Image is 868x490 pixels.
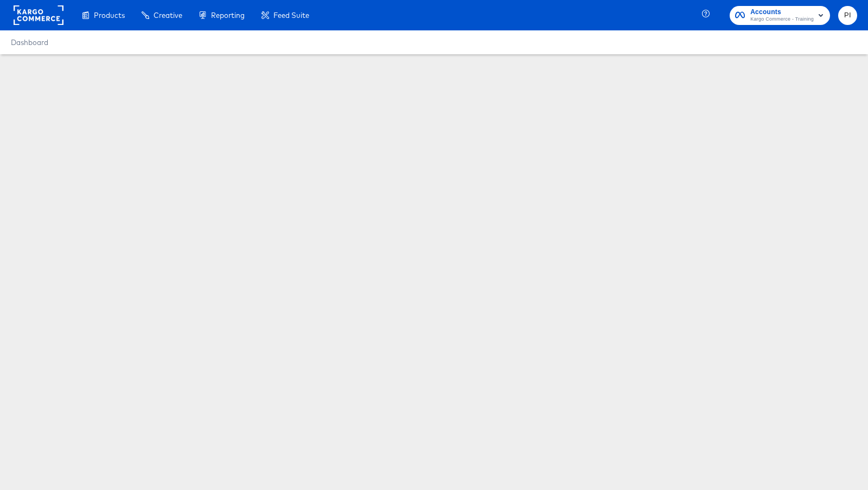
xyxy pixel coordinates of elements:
span: PI [843,9,853,22]
span: Kargo Commerce - Training [750,15,814,24]
button: AccountsKargo Commerce - Training [730,6,830,25]
span: Products [94,11,125,20]
span: Accounts [750,7,814,18]
button: PI [838,6,857,25]
a: Dashboard [11,38,48,47]
span: Reporting [211,11,245,20]
span: Creative [154,11,182,20]
span: Feed Suite [273,11,309,20]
